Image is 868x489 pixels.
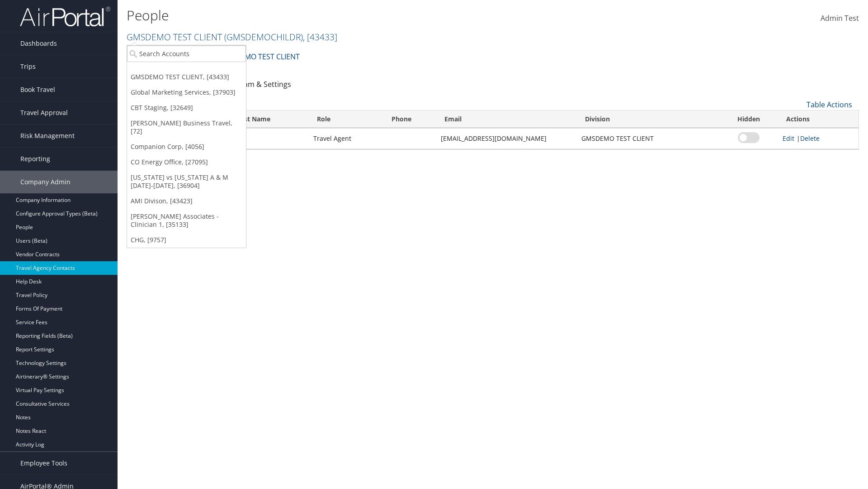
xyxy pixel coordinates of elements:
a: Admin Test [821,5,859,33]
th: Hidden [720,110,778,128]
span: Reporting [20,148,50,170]
td: GMSDEMO TEST CLIENT [577,128,720,149]
span: Travel Approval [20,101,68,124]
td: | [778,128,859,149]
a: GMSDEMO TEST CLIENT [127,31,337,43]
th: Actions [778,110,859,128]
th: Division [577,110,720,128]
span: Trips [20,55,36,78]
a: [PERSON_NAME] Associates - Clinician 1, [35133] [127,209,246,232]
input: Search Accounts [127,45,246,62]
a: GMSDEMO TEST CLIENT [219,48,300,66]
a: GMSDEMO TEST CLIENT, [43433] [127,69,246,85]
a: Global Marketing Services, [37903] [127,85,246,100]
a: Table Actions [807,100,852,110]
span: Admin Test [821,13,859,23]
a: CO Energy Office, [27095] [127,154,246,170]
a: Edit [783,134,794,143]
th: Email [436,110,576,128]
a: Team & Settings [236,79,291,89]
span: Company Admin [20,171,71,193]
th: Last Name [229,110,309,128]
a: Delete [800,134,820,143]
h1: People [127,6,615,25]
th: Phone [383,110,436,128]
td: Test [229,128,309,149]
a: [US_STATE] vs [US_STATE] A & M [DATE]-[DATE], [36904] [127,170,246,193]
a: AMI Divison, [43423] [127,193,246,209]
img: airportal-logo.png [20,6,110,27]
td: Travel Agent [309,128,383,149]
a: CBT Staging, [32649] [127,100,246,115]
a: [PERSON_NAME] Business Travel, [72] [127,115,246,139]
span: Employee Tools [20,452,67,475]
th: Role [309,110,383,128]
span: Book Travel [20,78,55,101]
a: CHG, [9757] [127,232,246,248]
td: [EMAIL_ADDRESS][DOMAIN_NAME] [436,128,576,149]
span: Dashboards [20,32,57,55]
span: ( GMSDEMOCHILDR ) [224,31,303,43]
span: , [ 43433 ] [303,31,337,43]
a: Companion Corp, [4056] [127,139,246,154]
span: Risk Management [20,125,75,147]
